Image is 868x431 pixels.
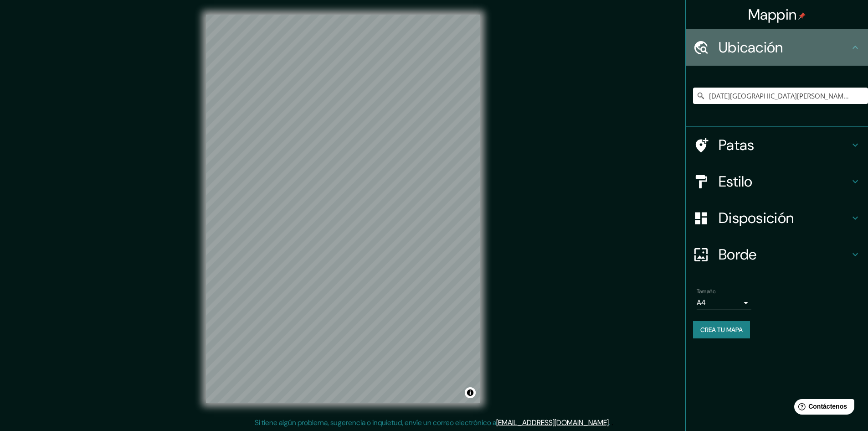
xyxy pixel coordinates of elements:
button: Activar o desactivar atribución [465,387,476,398]
a: [EMAIL_ADDRESS][DOMAIN_NAME] [496,418,609,427]
img: pin-icon.png [798,12,806,20]
font: Si tiene algún problema, sugerencia o inquietud, envíe un correo electrónico a [255,418,496,427]
div: Borde [686,236,868,273]
button: Crea tu mapa [693,321,750,338]
font: . [609,418,610,427]
font: Mappin [748,5,797,24]
div: Estilo [686,163,868,200]
font: . [611,417,613,427]
font: Borde [719,245,757,264]
font: Ubicación [719,38,783,57]
div: Ubicación [686,29,868,66]
font: Patas [719,135,755,155]
div: A4 [697,296,751,310]
canvas: Mapa [206,15,480,403]
font: A4 [697,298,706,307]
input: Elige tu ciudad o zona [693,88,868,104]
font: Crea tu mapa [700,326,743,334]
div: Patas [686,127,868,163]
font: . [610,417,611,427]
font: Disposición [719,208,794,228]
font: Tamaño [697,288,715,295]
iframe: Lanzador de widgets de ayuda [787,395,858,421]
font: Estilo [719,172,753,191]
div: Disposición [686,200,868,236]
